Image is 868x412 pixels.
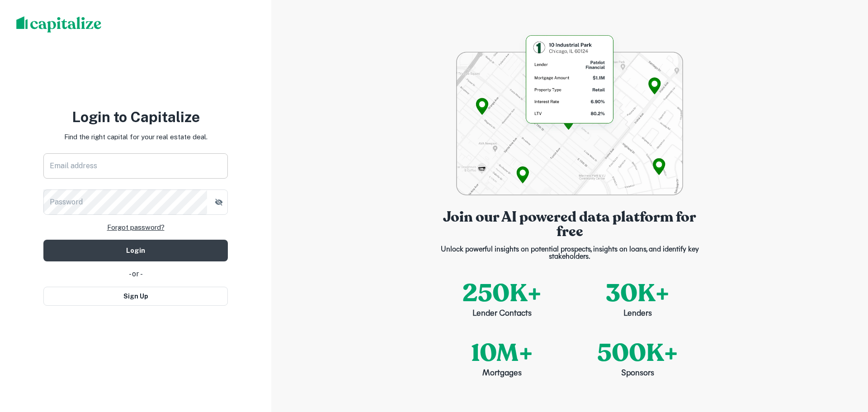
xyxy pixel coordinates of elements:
[462,275,542,312] p: 250K+
[16,16,102,33] img: capitalize-logo.png
[434,246,705,260] p: Unlock powerful insights on potential prospects, insights on loans, and identify key stakeholders.
[434,210,705,239] p: Join our AI powered data platform for free
[606,275,670,312] p: 30K+
[107,222,165,233] a: Forgot password?
[64,132,208,142] p: Find the right capital for your real estate deal.
[472,308,532,320] p: Lender Contacts
[43,287,228,306] button: Sign Up
[597,335,678,371] p: 500K+
[43,106,228,128] h3: Login to Capitalize
[43,269,228,279] div: - or -
[471,335,533,371] p: 10M+
[456,33,683,195] img: login-bg
[621,368,654,380] p: Sponsors
[482,368,522,380] p: Mortgages
[823,340,868,383] iframe: Chat Widget
[43,240,228,261] button: Login
[623,308,652,320] p: Lenders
